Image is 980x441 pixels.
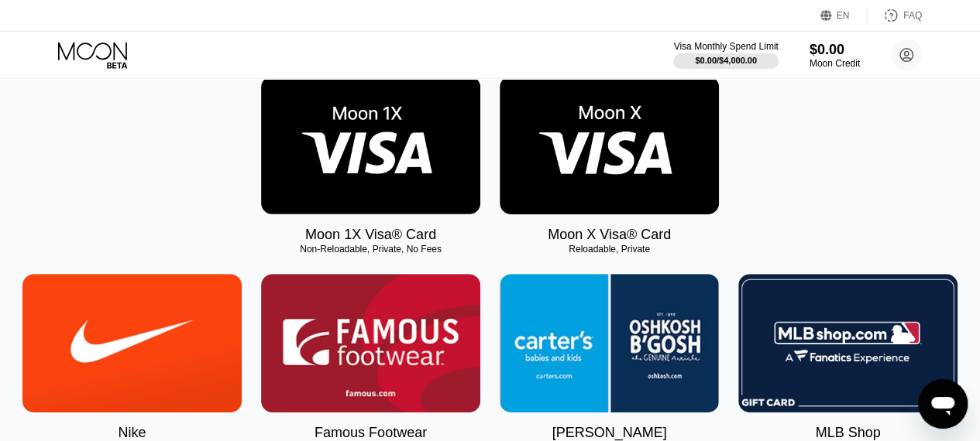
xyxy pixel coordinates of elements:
[673,41,778,69] div: Visa Monthly Spend Limit$0.00/$4,000.00
[918,379,968,429] iframe: Button to launch messaging window
[810,58,860,69] div: Moon Credit
[810,42,860,58] div: $0.00
[548,227,671,243] div: Moon X Visa® Card
[820,8,868,23] div: EN
[315,425,427,441] div: Famous Footwear
[903,10,922,21] div: FAQ
[500,244,719,255] div: Reloadable, Private
[695,56,757,65] div: $0.00 / $4,000.00
[118,425,146,441] div: Nike
[305,227,436,243] div: Moon 1X Visa® Card
[673,41,778,52] div: Visa Monthly Spend Limit
[868,8,922,23] div: FAQ
[837,10,850,21] div: EN
[810,42,860,69] div: $0.00Moon Credit
[552,425,666,441] div: [PERSON_NAME]
[261,244,480,255] div: Non-Reloadable, Private, No Fees
[815,425,880,441] div: MLB Shop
